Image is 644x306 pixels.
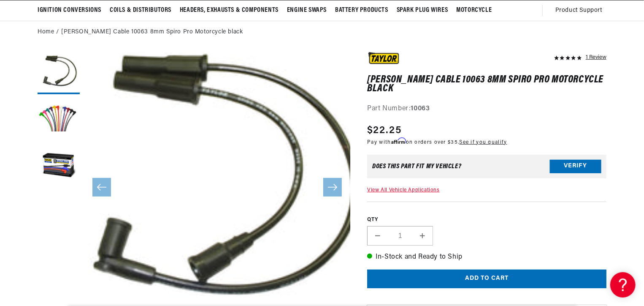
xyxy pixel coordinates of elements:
[331,0,392,20] summary: Battery Products
[38,6,101,15] span: Ignition Conversions
[550,160,601,173] button: Verify
[586,52,606,62] div: 1 Review
[555,6,602,15] span: Product Support
[555,0,606,21] summary: Product Support
[372,163,461,170] div: Does This part fit My vehicle?
[92,178,111,197] button: Slide left
[38,27,54,37] a: Home
[323,178,342,197] button: Slide right
[367,76,606,93] h1: [PERSON_NAME] Cable 10063 8mm Spiro Pro Motorcycle black
[367,138,507,146] p: Pay with on orders over $35.
[367,270,606,289] button: Add to cart
[61,27,243,37] a: [PERSON_NAME] Cable 10063 8mm Spiro Pro Motorcycle black
[38,98,80,141] button: Load image 2 in gallery view
[367,123,401,138] span: $22.25
[180,6,279,15] span: Headers, Exhausts & Components
[367,216,606,224] label: QTY
[287,6,327,15] span: Engine Swaps
[283,0,331,20] summary: Engine Swaps
[392,0,452,20] summary: Spark Plug Wires
[38,0,106,20] summary: Ignition Conversions
[176,0,283,20] summary: Headers, Exhausts & Components
[335,6,388,15] span: Battery Products
[106,0,176,20] summary: Coils & Distributors
[411,105,430,112] strong: 10063
[367,188,439,193] a: View All Vehicle Applications
[397,6,448,15] span: Spark Plug Wires
[452,0,496,20] summary: Motorcycle
[456,6,492,15] span: Motorcycle
[367,104,606,115] div: Part Number:
[38,52,80,94] button: Load image 1 in gallery view
[110,6,171,15] span: Coils & Distributors
[460,140,507,145] a: See if you qualify - Learn more about Affirm Financing (opens in modal)
[367,252,606,263] p: In-Stock and Ready to Ship
[38,27,606,37] nav: breadcrumbs
[391,138,406,144] span: Affirm
[38,145,80,187] button: Load image 3 in gallery view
